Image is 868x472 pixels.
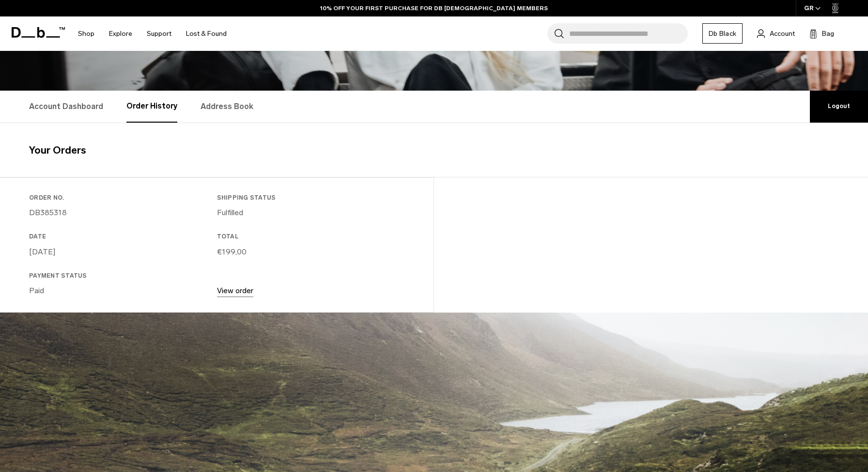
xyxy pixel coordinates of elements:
a: Account Dashboard [29,91,103,123]
a: Db Black [702,23,743,44]
a: Support [147,16,171,51]
a: Logout [810,91,868,123]
p: Fulfilled [217,207,401,219]
span: Bag [822,29,834,39]
a: DB385318 [29,208,67,217]
h3: Payment Status [29,271,213,280]
h4: Your Orders [29,142,839,158]
p: €199,00 [217,246,401,258]
h3: Shipping Status [217,193,401,202]
button: Bag [809,28,834,39]
p: Paid [29,285,213,297]
a: Address Book [201,91,253,123]
a: 10% OFF YOUR FIRST PURCHASE FOR DB [DEMOGRAPHIC_DATA] MEMBERS [320,4,548,13]
a: Lost & Found [186,16,227,51]
span: Account [770,29,795,39]
a: Order History [126,91,177,123]
p: [DATE] [29,246,213,258]
h3: Date [29,232,213,241]
a: Explore [109,16,132,51]
a: Shop [78,16,94,51]
a: View order [217,286,253,295]
nav: Main Navigation [71,16,234,51]
h3: Order No. [29,193,213,202]
a: Account [757,28,795,39]
h3: Total [217,232,401,241]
